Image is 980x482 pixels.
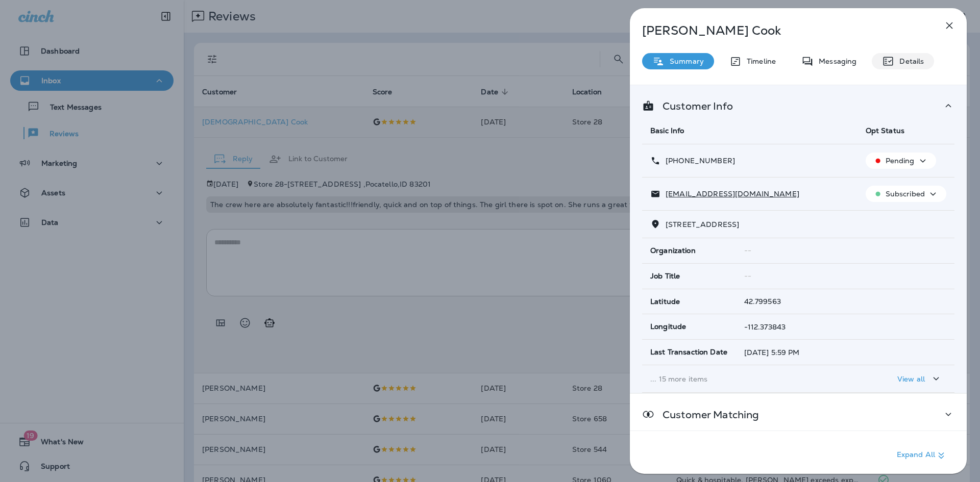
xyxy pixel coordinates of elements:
[660,157,735,165] p: [PHONE_NUMBER]
[650,348,727,357] span: Last Transaction Date
[744,348,800,357] span: [DATE] 5:59 PM
[897,449,947,462] p: Expand All
[660,190,799,198] p: [EMAIL_ADDRESS][DOMAIN_NAME]
[897,375,925,383] p: View all
[744,246,751,255] span: --
[866,153,936,169] button: Pending
[744,297,781,306] span: 42.799563
[650,322,686,331] span: Longitude
[894,57,924,65] p: Details
[650,246,696,255] span: Organization
[866,126,904,135] span: Opt Status
[742,57,776,65] p: Timeline
[642,23,921,38] p: [PERSON_NAME] Cook
[886,157,915,165] p: Pending
[665,57,704,65] p: Summary
[654,411,759,419] p: Customer Matching
[650,375,849,383] p: ... 15 more items
[886,190,925,198] p: Subscribed
[866,186,946,202] button: Subscribed
[893,446,951,465] button: Expand All
[650,297,680,306] span: Latitude
[744,271,751,281] span: --
[814,57,856,65] p: Messaging
[893,369,946,388] button: View all
[650,126,684,135] span: Basic Info
[650,272,680,281] span: Job Title
[744,322,786,332] span: -112.373843
[654,102,733,110] p: Customer Info
[666,220,739,229] span: [STREET_ADDRESS]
